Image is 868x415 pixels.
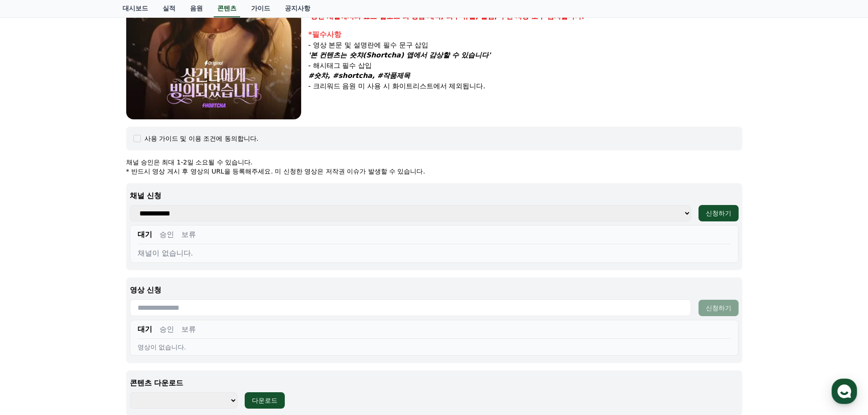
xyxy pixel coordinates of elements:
button: 대기 [138,229,152,240]
button: 보류 [181,229,196,240]
p: 채널 승인은 최대 1-2일 소요될 수 있습니다. [126,158,742,167]
button: 대기 [138,324,152,335]
a: 홈 [3,289,60,312]
button: 보류 [181,324,196,335]
button: 다운로드 [245,392,285,409]
em: #숏챠, #shortcha, #작품제목 [308,72,411,80]
div: 채널이 없습니다. [138,248,731,259]
span: 홈 [29,302,34,310]
div: 다운로드 [252,396,277,405]
button: 신청하기 [699,300,739,316]
p: - 크리워드 음원 미 사용 시 화이트리스트에서 제외됩니다. [308,81,742,92]
div: 신청하기 [706,303,731,313]
button: 승인 [159,324,174,335]
p: - 영상 본문 및 설명란에 필수 문구 삽입 [308,40,742,51]
button: 승인 [159,229,174,240]
div: 사용 가이드 및 이용 조건에 동의합니다. [144,134,259,143]
em: '본 컨텐츠는 숏챠(Shortcha) 앱에서 감상할 수 있습니다' [308,51,491,59]
p: 콘텐츠 다운로드 [130,378,739,389]
p: * 반드시 영상 게시 후 영상의 URL을 등록해주세요. 미 신청한 영상은 저작권 이슈가 발생할 수 있습니다. [126,167,742,176]
div: 영상이 없습니다. [138,343,731,352]
span: 설정 [141,302,152,310]
a: 설정 [118,289,175,312]
p: 영상 신청 [130,285,739,296]
p: - 해시태그 필수 삽입 [308,61,742,71]
div: 신청하기 [706,209,731,218]
div: *필수사항 [308,29,742,40]
p: 채널 신청 [130,190,739,201]
a: 대화 [60,289,118,312]
button: 신청하기 [699,205,739,221]
span: 대화 [83,303,94,310]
